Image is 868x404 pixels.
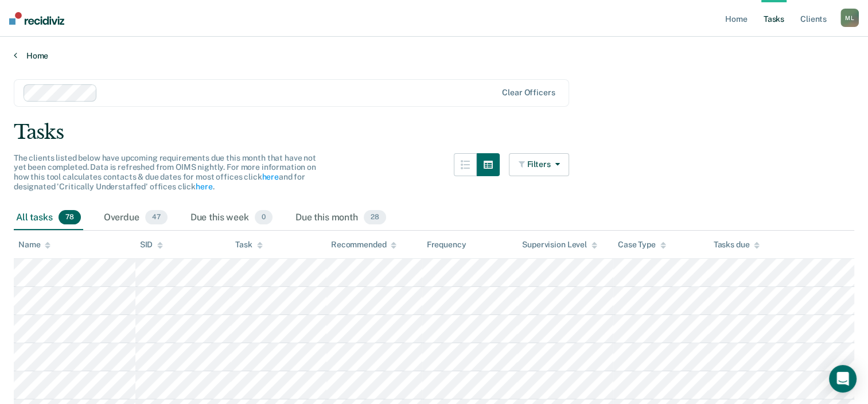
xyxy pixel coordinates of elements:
[145,210,168,225] span: 47
[102,205,170,231] div: Overdue47
[140,240,164,250] div: SID
[14,121,854,144] div: Tasks
[188,205,275,231] div: Due this week0
[196,182,212,191] a: here
[331,240,396,250] div: Recommended
[14,205,83,231] div: All tasks78
[18,240,50,250] div: Name
[509,153,570,176] button: Filters
[502,88,555,98] div: Clear officers
[14,50,854,61] a: Home
[427,240,466,250] div: Frequency
[713,240,760,250] div: Tasks due
[14,153,316,191] span: The clients listed below have upcoming requirements due this month that have not yet been complet...
[522,240,597,250] div: Supervision Level
[262,172,278,181] a: here
[59,210,81,225] span: 78
[235,240,262,250] div: Task
[9,12,64,25] img: Recidiviz
[618,240,666,250] div: Case Type
[840,9,859,27] button: ML
[829,365,857,393] div: Open Intercom Messenger
[840,9,859,27] div: M L
[293,205,388,231] div: Due this month28
[364,210,386,225] span: 28
[255,210,273,225] span: 0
